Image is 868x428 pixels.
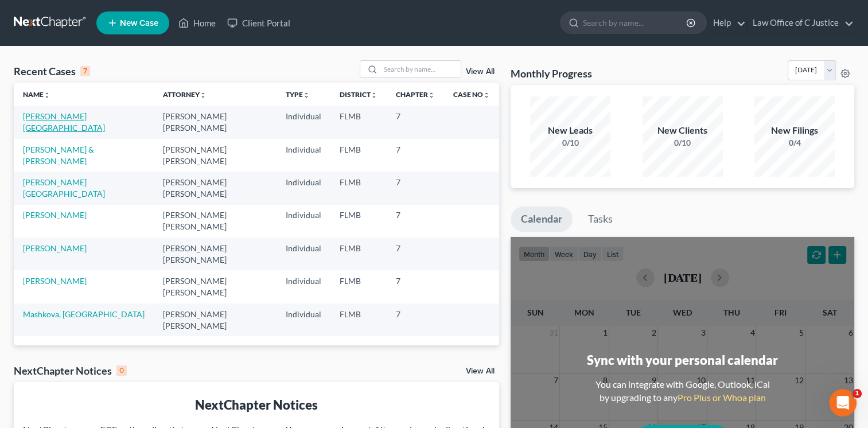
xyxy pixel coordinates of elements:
[511,207,573,232] a: Calendar
[583,12,688,33] input: Search by name...
[277,238,330,270] td: Individual
[154,238,277,270] td: [PERSON_NAME] [PERSON_NAME]
[678,392,766,403] a: Pro Plus or Whoa plan
[387,304,444,336] td: 7
[530,137,610,149] div: 0/10
[530,124,610,137] div: New Leads
[23,396,490,414] div: NextChapter Notices
[428,92,435,99] i: unfold_more
[330,205,387,238] td: FLMB
[14,364,127,378] div: NextChapter Notices
[466,367,495,375] a: View All
[200,92,207,99] i: unfold_more
[277,205,330,238] td: Individual
[277,304,330,336] td: Individual
[371,92,377,99] i: unfold_more
[23,177,105,199] a: [PERSON_NAME][GEOGRAPHIC_DATA]
[387,106,444,138] td: 7
[330,304,387,336] td: FLMB
[154,205,277,238] td: [PERSON_NAME] [PERSON_NAME]
[330,238,387,270] td: FLMB
[44,92,50,99] i: unfold_more
[154,172,277,204] td: [PERSON_NAME] [PERSON_NAME]
[163,90,207,99] a: Attorneyunfold_more
[387,172,444,204] td: 7
[23,145,94,166] a: [PERSON_NAME] & [PERSON_NAME]
[330,139,387,172] td: FLMB
[643,124,723,137] div: New Clients
[303,92,310,99] i: unfold_more
[23,111,105,133] a: [PERSON_NAME][GEOGRAPHIC_DATA]
[277,139,330,172] td: Individual
[154,106,277,138] td: [PERSON_NAME] [PERSON_NAME]
[511,67,592,80] h3: Monthly Progress
[14,64,90,78] div: Recent Cases
[396,90,435,99] a: Chapterunfold_more
[754,124,835,137] div: New Filings
[154,270,277,303] td: [PERSON_NAME] [PERSON_NAME]
[387,139,444,172] td: 7
[286,90,310,99] a: Typeunfold_more
[591,378,774,404] div: You can integrate with Google, Outlook, iCal by upgrading to any
[387,205,444,238] td: 7
[80,66,90,76] div: 7
[154,304,277,336] td: [PERSON_NAME] [PERSON_NAME]
[116,365,127,376] div: 0
[23,90,50,99] a: Nameunfold_more
[466,68,495,76] a: View All
[23,243,87,253] a: [PERSON_NAME]
[578,207,623,232] a: Tasks
[221,13,296,33] a: Client Portal
[754,137,835,149] div: 0/4
[453,90,490,99] a: Case Nounfold_more
[330,106,387,138] td: FLMB
[387,238,444,270] td: 7
[23,309,145,319] a: Mashkova, [GEOGRAPHIC_DATA]
[853,389,862,398] span: 1
[277,172,330,204] td: Individual
[483,92,490,99] i: unfold_more
[587,351,778,369] div: Sync with your personal calendar
[330,270,387,303] td: FLMB
[340,90,377,99] a: Districtunfold_more
[747,13,854,33] a: Law Office of C Justice
[277,106,330,138] td: Individual
[387,270,444,303] td: 7
[154,139,277,172] td: [PERSON_NAME] [PERSON_NAME]
[173,13,221,33] a: Home
[23,276,87,286] a: [PERSON_NAME]
[277,270,330,303] td: Individual
[330,172,387,204] td: FLMB
[829,389,857,417] iframe: Intercom live chat
[707,13,746,33] a: Help
[380,61,461,77] input: Search by name...
[23,210,87,220] a: [PERSON_NAME]
[643,137,723,149] div: 0/10
[120,19,158,28] span: New Case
